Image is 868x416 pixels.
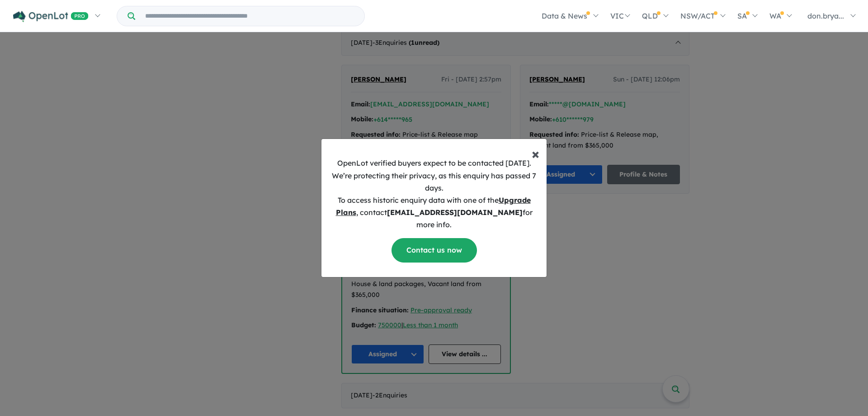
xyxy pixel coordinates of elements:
a: Contact us now [392,238,477,262]
span: × [532,144,539,163]
p: OpenLot verified buyers expect to be contacted [DATE]. We’re protecting their privacy, as this en... [329,157,539,231]
img: Openlot PRO Logo White [13,11,89,22]
span: don.brya... [807,11,844,20]
b: [EMAIL_ADDRESS][DOMAIN_NAME] [387,208,523,217]
input: Try estate name, suburb, builder or developer [137,6,363,26]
